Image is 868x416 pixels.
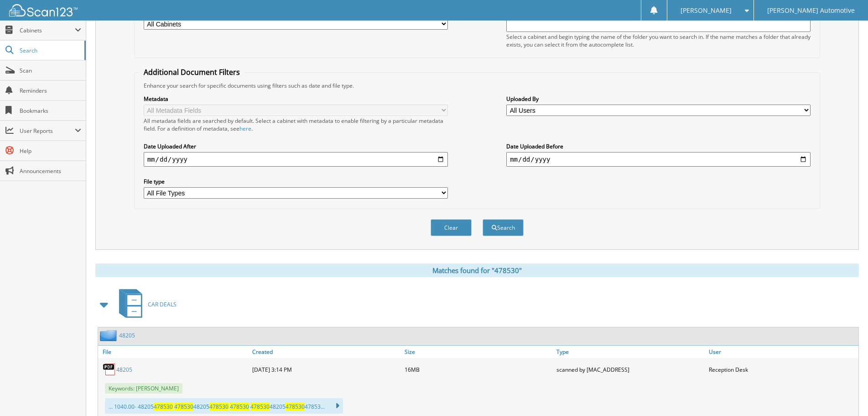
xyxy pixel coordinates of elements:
span: Reminders [20,87,81,95]
span: Keywords: [PERSON_NAME] [105,383,182,394]
label: Date Uploaded After [144,142,448,150]
img: PDF.png [103,363,116,376]
span: Help [20,147,81,155]
a: 48205 [119,332,135,339]
a: File [98,346,250,358]
span: 478530 [209,403,229,411]
label: File type [144,178,448,185]
div: scanned by [MAC_ADDRESS] [554,360,706,379]
a: Size [402,346,554,358]
div: Matches found for "478530" [95,263,859,277]
a: here [239,125,251,132]
div: Reception Desk [707,360,858,379]
span: [PERSON_NAME] [681,8,732,13]
a: CAR DEALS [114,286,177,322]
span: Scan [20,67,81,74]
span: Announcements [20,167,81,175]
label: Date Uploaded Before [506,142,811,150]
img: scan123-logo-white.svg [9,4,78,16]
legend: Additional Document Filters [139,67,244,77]
a: Created [250,346,402,358]
div: [DATE] 3:14 PM [250,360,402,379]
iframe: Chat Widget [822,372,868,416]
input: end [506,152,811,167]
span: CAR DEALS [148,300,177,308]
div: ... 1040.00- 48205 48205 48205 47853... [105,398,343,414]
div: 16MB [402,360,554,379]
span: 478530 [286,403,305,411]
label: Metadata [144,95,448,103]
a: 48205 [116,366,132,374]
span: 478530 [230,403,249,411]
span: [PERSON_NAME] Automotive [767,8,855,13]
a: Type [554,346,706,358]
div: Enhance your search for specific documents using filters such as date and file type. [139,82,816,90]
span: User Reports [20,127,75,135]
span: 478530 [250,403,270,411]
label: Uploaded By [506,95,811,103]
span: 478530 [174,403,193,411]
span: 478530 [154,403,173,411]
span: Bookmarks [20,107,81,115]
span: Search [20,47,80,54]
button: Search [483,219,524,236]
div: Select a cabinet and begin typing the name of the folder you want to search in. If the name match... [506,33,811,48]
input: start [144,152,448,167]
span: Cabinets [20,26,75,34]
div: All metadata fields are searched by default. Select a cabinet with metadata to enable filtering b... [144,117,448,132]
img: folder2.png [100,330,119,341]
button: Clear [431,219,472,236]
a: User [707,346,858,358]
